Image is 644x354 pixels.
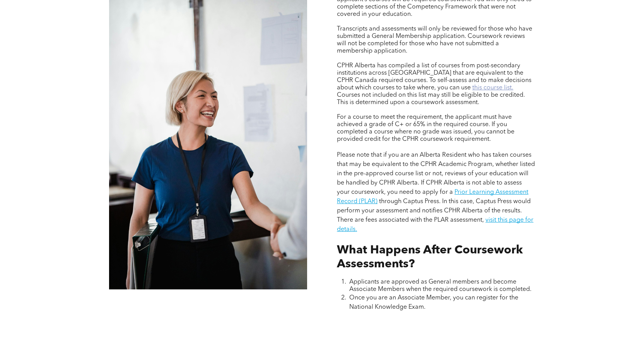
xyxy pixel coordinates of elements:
[337,114,514,142] span: For a course to meet the requirement, the applicant must have achieved a grade of C+ or 65% in th...
[337,189,528,205] a: Prior Learning Assessment Record (PLAR)
[337,198,531,223] span: through Captus Press. In this case, Captus Press would perform your assessment and notifies CPHR ...
[337,63,531,91] span: CPHR Alberta has compiled a list of courses from post-secondary institutions across [GEOGRAPHIC_D...
[337,92,525,106] span: Courses not included on this list may still be eligible to be credited. This is determined upon a...
[349,279,531,292] span: Applicants are approved as General members and become Associate Members when the required coursew...
[337,152,535,195] span: Please note that if you are an Alberta Resident who has taken courses that may be equivalent to t...
[472,85,513,91] a: this course list.
[337,245,523,270] span: What Happens After Coursework Assessments?
[337,217,533,233] a: visit this page for details.
[337,26,532,54] span: Transcripts and assessments will only be reviewed for those who have submitted a General Membersh...
[349,295,518,310] span: Once you are an Associate Member, you can register for the National Knowledge Exam.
